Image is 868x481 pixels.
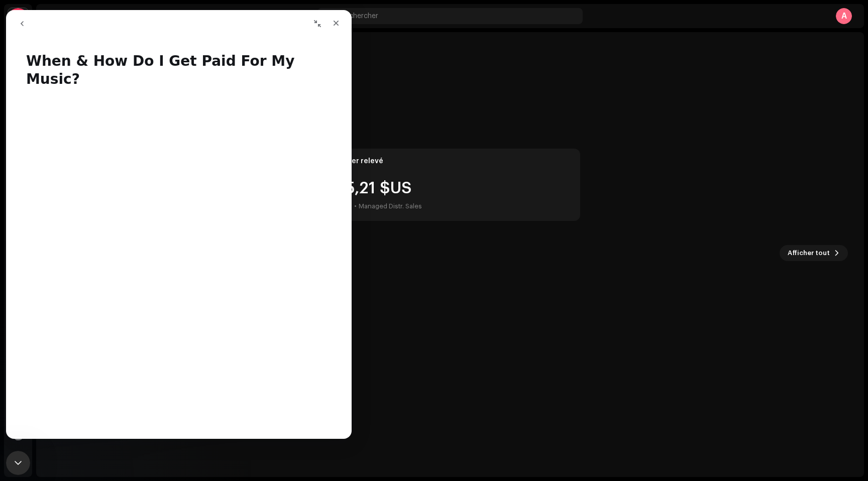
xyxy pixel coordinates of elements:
[359,200,422,212] div: Managed Distr. Sales
[341,12,378,20] span: Rechercher
[6,451,30,475] iframe: Intercom live chat
[780,245,848,261] button: Afficher tout
[320,149,580,221] re-o-card-value: Dernier relevé
[788,243,830,263] span: Afficher tout
[8,8,28,28] div: A
[836,8,852,24] div: A
[333,157,567,165] div: Dernier relevé
[354,200,357,212] div: •
[6,10,352,439] iframe: Intercom live chat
